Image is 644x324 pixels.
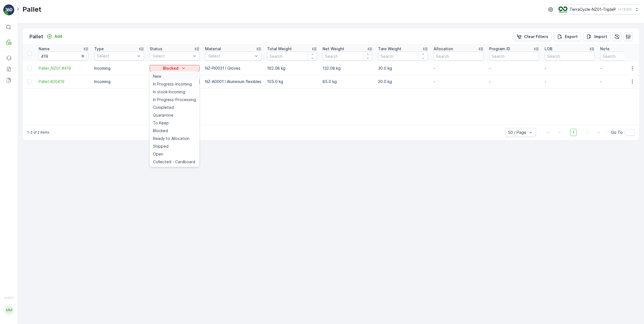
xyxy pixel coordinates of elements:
span: Shipped [153,144,168,149]
ul: Blocked [150,71,199,167]
p: Pallet_NZ01 #514 [303,5,340,11]
a: Pallet_NZ01 #419 [39,66,89,71]
p: Name [39,46,50,52]
p: Pallet [22,5,41,14]
p: Status [150,46,162,52]
span: v 1.51.1 [3,296,14,300]
span: 16 [31,119,35,123]
span: Bale [29,128,38,132]
p: LOB [545,46,552,52]
span: In Progress-Incoming [153,81,192,87]
button: Export [554,32,581,41]
p: Pallet [29,33,43,41]
p: Tare Weight [378,46,401,52]
span: Go To [611,130,623,135]
span: 1 [570,129,577,136]
input: Search [434,52,484,61]
img: TC_7kpGtVS.png [559,6,567,12]
span: In Progress-Processing [153,97,196,102]
span: Total Weight : [5,100,32,105]
p: Select [97,53,135,59]
p: 162.08 kg [267,66,317,71]
p: 1-2 of 2 items [27,130,49,135]
td: - [431,75,486,88]
input: Search [323,52,373,61]
p: Select [208,53,253,59]
p: Allocation [434,46,453,52]
p: Incoming [94,79,144,84]
input: Search [39,52,89,61]
p: Program ID [489,46,510,52]
span: 63 [32,100,37,105]
span: 47 [29,109,34,114]
span: Open [153,151,163,157]
p: Add [54,34,62,39]
div: Toggle Row Selected [27,79,32,84]
span: Completed [153,105,174,110]
td: - [431,62,486,75]
input: Search [489,52,539,61]
img: logo [3,4,14,16]
p: Material [205,46,221,52]
p: Import [594,34,607,39]
p: TerraCycle-NZ01-TripleP [570,7,616,12]
span: Asset Type : [5,128,29,132]
span: Ready to Allocation [153,136,190,141]
button: Add [44,33,64,40]
p: 20.0 kg [378,79,428,84]
p: - [489,79,539,84]
p: Select [153,53,191,59]
span: Collected - Cardboard [153,159,195,165]
span: To Keep [153,120,169,126]
span: New [153,74,161,79]
p: - [545,79,595,84]
span: In stock-Incoming [153,89,185,95]
div: Toggle Row Selected [27,66,32,71]
span: Material : [5,137,24,142]
p: Type [94,46,104,52]
p: - [489,66,539,71]
p: Incoming [94,66,144,71]
span: Blocked [153,128,168,134]
p: ( +13:00 ) [618,7,632,12]
p: Clear Filters [524,34,548,39]
p: NZ-PI0031 I Gloves [205,66,261,71]
p: Blocked [163,66,178,71]
p: 105.0 kg [267,79,317,84]
p: NZ-A0001 I Aluminium flexibles [205,79,261,84]
button: Clear Filters [513,32,552,41]
span: Tare Weight : [5,119,31,123]
input: Search [545,52,595,61]
p: 85.0 kg [323,79,373,84]
span: NZ-A0001 I Aluminium flexibles [24,137,85,142]
button: Import [583,32,610,41]
button: MM [3,301,14,320]
input: Search [378,52,428,61]
p: - [545,66,595,71]
p: Net Weight [323,46,344,52]
span: Net Weight : [5,109,29,114]
p: 132.08 kg [323,66,373,71]
p: 30.0 kg [378,66,428,71]
span: Name : [5,91,18,96]
p: Total Weight [267,46,292,52]
span: Pallet_NZ01 #514 [18,91,51,96]
p: Export [565,34,578,39]
div: MM [5,306,14,315]
a: Pallet #20419 [39,79,89,84]
button: Blocked [150,65,200,72]
button: TerraCycle-NZ01-TripleP(+13:00) [559,4,640,14]
input: Search [267,52,317,61]
p: Note [600,46,610,52]
span: Quarantine [153,112,173,118]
